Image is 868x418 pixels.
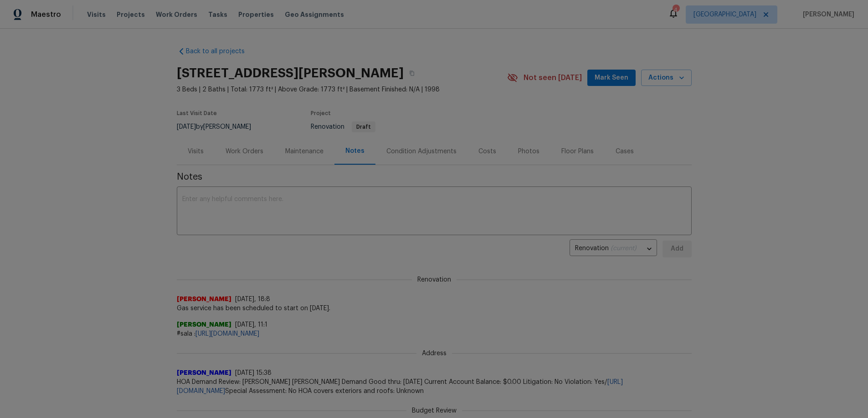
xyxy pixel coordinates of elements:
[177,368,231,378] span: [PERSON_NAME]
[285,10,344,19] span: Geo Assignments
[117,10,145,19] span: Projects
[404,65,420,81] button: Copy Address
[235,322,267,328] span: [DATE], 11:1
[195,331,259,337] a: [URL][DOMAIN_NAME]
[177,172,692,181] span: Notes
[177,378,692,396] span: HOA Demand Review: [PERSON_NAME] [PERSON_NAME] Demand Good thru: [DATE] Current Account Balance: ...
[177,320,231,329] span: [PERSON_NAME]
[156,10,197,19] span: Work Orders
[177,121,262,132] div: by [PERSON_NAME]
[311,111,331,116] span: Project
[416,349,452,358] span: Address
[412,275,457,284] span: Renovation
[285,147,324,156] div: Maintenance
[518,147,539,156] div: Photos
[87,10,106,19] span: Visits
[208,11,227,18] span: Tasks
[524,73,582,82] span: Not seen [DATE]
[570,238,657,260] div: Renovation (current)
[177,124,196,130] span: [DATE]
[799,10,854,19] span: [PERSON_NAME]
[235,370,272,376] span: [DATE] 15:38
[188,147,204,156] div: Visits
[406,406,462,415] span: Budget Review
[177,295,231,304] span: [PERSON_NAME]
[587,70,636,86] button: Mark Seen
[177,304,692,313] span: Gas service has been scheduled to start on [DATE].
[31,10,61,19] span: Maestro
[673,5,679,15] div: 4
[238,10,274,19] span: Properties
[353,124,375,130] span: Draft
[478,147,496,156] div: Costs
[386,147,457,156] div: Condition Adjustments
[616,147,634,156] div: Cases
[177,85,507,94] span: 3 Beds | 2 Baths | Total: 1773 ft² | Above Grade: 1773 ft² | Basement Finished: N/A | 1998
[595,72,628,84] span: Mark Seen
[311,124,375,130] span: Renovation
[177,47,264,56] a: Back to all projects
[177,69,404,78] h2: [STREET_ADDRESS][PERSON_NAME]
[641,70,692,86] button: Actions
[226,147,263,156] div: Work Orders
[648,72,684,84] span: Actions
[235,296,270,302] span: [DATE], 18:8
[693,10,756,19] span: [GEOGRAPHIC_DATA]
[177,379,623,394] a: [URL][DOMAIN_NAME]
[611,245,637,252] span: (current)
[561,147,594,156] div: Floor Plans
[177,111,217,116] span: Last Visit Date
[345,146,365,156] div: Notes
[177,329,692,338] span: #sala :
